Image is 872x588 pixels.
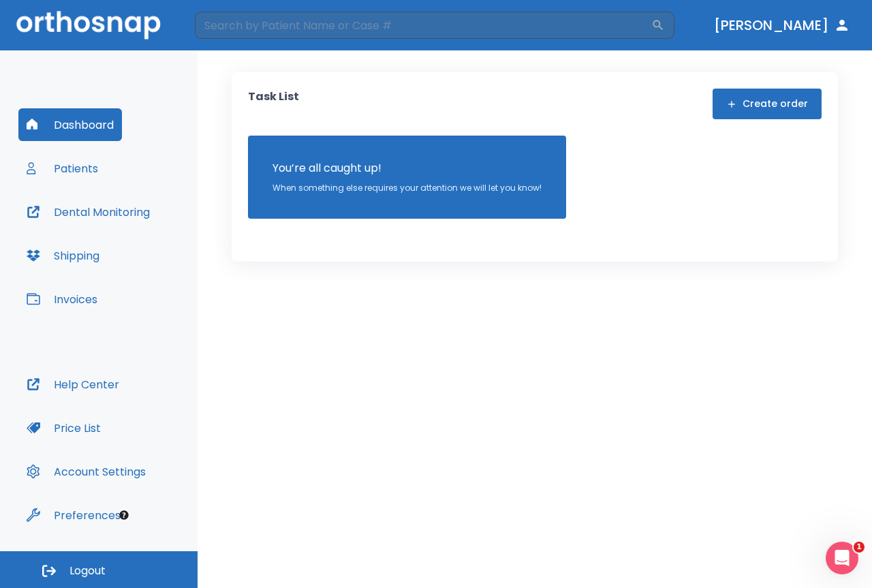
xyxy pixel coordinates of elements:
[826,542,858,574] iframe: Intercom live chat
[272,182,542,194] p: When something else requires your attention we will let you know!
[18,152,106,185] button: Patients
[713,89,822,119] button: Create order
[18,196,158,228] button: Dental Monitoring
[18,412,109,444] button: Price List
[854,542,865,553] span: 1
[248,89,299,119] p: Task List
[69,563,106,578] span: Logout
[195,12,651,39] input: Search by Patient Name or Case #
[18,499,129,531] button: Preferences
[708,13,856,37] button: [PERSON_NAME]
[18,455,154,488] button: Account Settings
[118,509,130,521] div: Tooltip anchor
[18,108,122,141] button: Dashboard
[18,283,106,315] button: Invoices
[16,11,161,39] img: Orthosnap
[18,368,127,401] button: Help Center
[272,160,542,176] p: You’re all caught up!
[18,239,108,272] button: Shipping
